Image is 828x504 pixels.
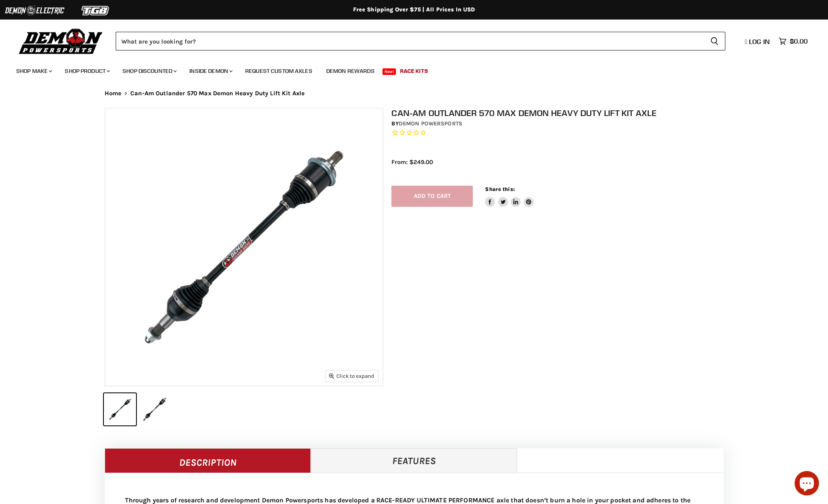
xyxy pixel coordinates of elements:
span: Share this: [485,186,514,192]
a: Features [311,448,517,473]
a: Log in [741,38,775,45]
span: Log in [749,37,770,46]
nav: Breadcrumbs [88,90,740,97]
a: Home [105,90,122,97]
img: Demon Powersports [16,26,105,55]
img: IMAGE [105,108,383,386]
a: Race Kits [394,63,434,79]
button: IMAGE thumbnail [138,393,171,425]
a: $0.00 [775,35,812,47]
span: New! [382,68,396,75]
button: Click to expand [325,370,378,381]
a: Demon Rewards [320,63,381,79]
span: Can-Am Outlander 570 Max Demon Heavy Duty Lift Kit Axle [130,90,305,97]
a: Request Custom Axles [239,63,318,79]
span: From: $249.00 [391,158,433,166]
form: Product [116,32,725,50]
div: Free Shipping Over $75 | All Prices In USD [88,6,740,13]
a: Demon Powersports [399,120,462,127]
span: Click to expand [329,373,374,379]
button: IMAGE thumbnail [104,393,136,425]
img: Demon Electric Logo 2 [4,3,65,18]
span: Rated 0.0 out of 5 stars 0 reviews [391,129,732,137]
h1: Can-Am Outlander 570 Max Demon Heavy Duty Lift Kit Axle [391,108,732,118]
span: $0.00 [790,37,808,45]
a: Description [105,448,311,473]
button: Search [704,32,725,50]
input: Search [116,32,704,50]
a: Shop Discounted [116,63,182,79]
a: Shop Product [59,63,115,79]
ul: Main menu [10,59,806,79]
div: by [391,119,732,128]
aside: Share this: [485,186,534,207]
img: TGB Logo 2 [65,3,126,18]
a: Inside Demon [183,63,237,79]
inbox-online-store-chat: Shopify online store chat [792,471,821,497]
a: Shop Make [10,63,57,79]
